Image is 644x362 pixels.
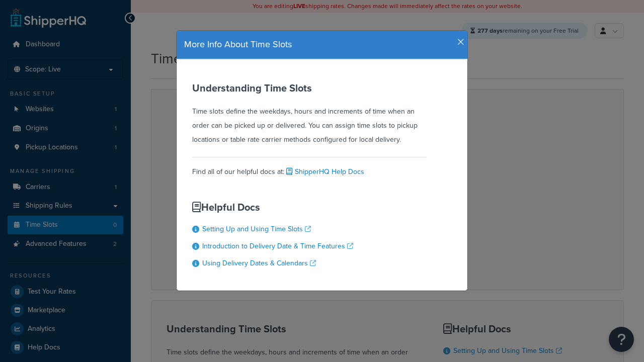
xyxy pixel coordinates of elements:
a: Setting Up and Using Time Slots [202,224,311,234]
div: Time slots define the weekdays, hours and increments of time when an order can be picked up or de... [192,82,427,147]
div: Find all of our helpful docs at: [192,157,427,179]
h3: Helpful Docs [192,202,353,213]
a: Using Delivery Dates & Calendars [202,258,316,268]
h4: More Info About Time Slots [184,38,460,51]
a: Introduction to Delivery Date & Time Features [202,241,353,251]
a: ShipperHQ Help Docs [284,166,364,177]
h3: Understanding Time Slots [192,82,427,94]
